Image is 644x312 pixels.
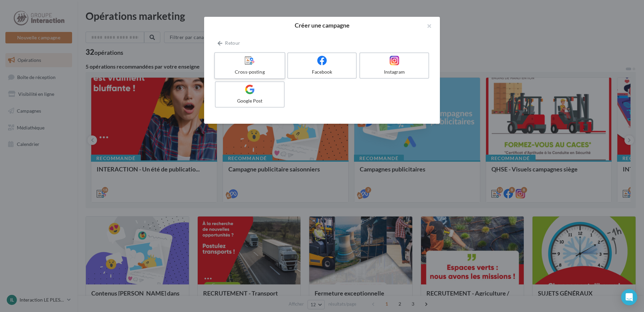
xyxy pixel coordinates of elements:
div: Facebook [291,69,354,75]
div: Google Post [218,97,281,104]
div: Instagram [363,69,426,75]
button: Retour [215,39,243,47]
div: Open Intercom Messenger [621,289,637,305]
div: Cross-posting [218,69,282,75]
h2: Créer une campagne [215,22,429,28]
